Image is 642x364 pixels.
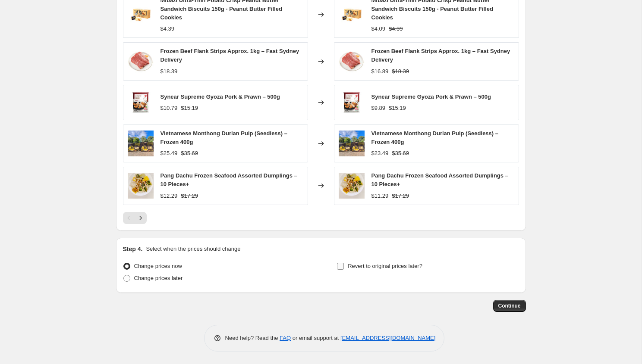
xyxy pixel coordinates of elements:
img: daba60eedeef788de4c03a043cdad73891XYelpMG8AyHe54ckwkR5d6AGxverZI_80x.jpg [339,131,365,156]
span: Synear Supreme Gyoza Pork & Prawn – 500g [371,93,491,100]
div: $4.09 [371,25,386,33]
strike: $18.39 [392,67,409,76]
img: 1_27ae4eab-b2fc-455b-913b-67b0a397e991_80x.jpg [339,2,365,28]
div: $12.29 [160,192,178,200]
img: 1_e941a824-a0c1-4ac6-907b-d6fcfd122c99_80x.jpg [339,90,365,115]
strike: $4.39 [389,25,403,33]
div: $18.39 [160,67,178,76]
span: Change prices later [134,275,183,281]
img: 1_9936b883-df3d-4f7c-b87f-6b62a54a1b49_80x.jpg [339,173,365,199]
a: FAQ [280,335,291,341]
span: Revert to original prices later? [348,263,422,269]
div: $4.39 [160,25,175,33]
a: [EMAIL_ADDRESS][DOMAIN_NAME] [340,335,435,341]
span: Need help? Read the [225,335,280,341]
img: 1_9936b883-df3d-4f7c-b87f-6b62a54a1b49_80x.jpg [128,173,154,199]
span: Change prices now [134,263,182,269]
h2: Step 4. [123,245,143,253]
span: Frozen Beef Flank Strips Approx. 1kg – Fast Sydney Delivery [160,48,299,63]
div: $16.89 [371,67,389,76]
span: Pang Dachu Frozen Seafood Assorted Dumplings – 10 Pieces+ [160,172,297,187]
div: $10.79 [160,104,178,112]
span: Frozen Beef Flank Strips Approx. 1kg – Fast Sydney Delivery [371,48,510,63]
p: Select when the prices should change [146,245,240,253]
img: daba60eedeef788de4c03a043cdad73891XYelpMG8AyHe54ckwkR5d6AGxverZI_80x.jpg [128,131,154,156]
span: or email support at [291,335,340,341]
nav: Pagination [123,212,147,224]
strike: $17.29 [181,192,198,200]
div: $23.49 [371,149,389,158]
img: 0185d661ca4ba7e15c8474e7aa913695pXX3kDhlkovDrz5ZtTB7b0iQJqTikzIC_80x.jpg [128,49,154,75]
strike: $17.29 [392,192,409,200]
span: Continue [498,302,521,309]
span: Vietnamese Monthong Durian Pulp (Seedless) – Frozen 400g [160,130,288,145]
span: Vietnamese Monthong Durian Pulp (Seedless) – Frozen 400g [371,130,499,145]
button: Continue [493,300,526,312]
div: $11.29 [371,192,389,200]
span: Synear Supreme Gyoza Pork & Prawn – 500g [160,93,280,100]
div: $9.89 [371,104,386,112]
div: $25.49 [160,149,178,158]
strike: $15.19 [389,104,406,112]
strike: $35.69 [181,149,198,158]
strike: $35.69 [392,149,409,158]
img: 1_27ae4eab-b2fc-455b-913b-67b0a397e991_80x.jpg [128,2,154,28]
img: 1_e941a824-a0c1-4ac6-907b-d6fcfd122c99_80x.jpg [128,90,154,115]
button: Next [135,212,147,224]
strike: $15.19 [181,104,198,112]
img: 0185d661ca4ba7e15c8474e7aa913695pXX3kDhlkovDrz5ZtTB7b0iQJqTikzIC_80x.jpg [339,49,365,75]
span: Pang Dachu Frozen Seafood Assorted Dumplings – 10 Pieces+ [371,172,508,187]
